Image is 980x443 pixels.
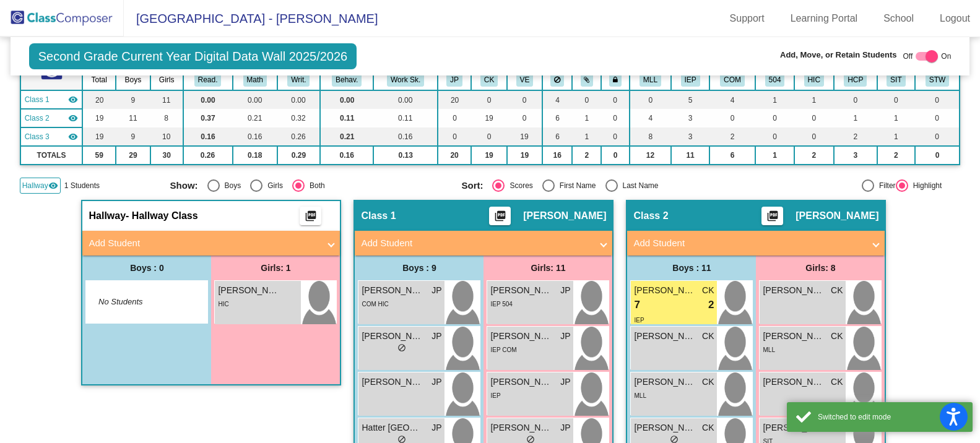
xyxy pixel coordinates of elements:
[834,127,877,146] td: 2
[627,231,885,256] mat-expansion-panel-header: Add Student
[796,210,878,222] span: [PERSON_NAME]
[634,376,696,389] span: [PERSON_NAME]
[634,317,644,324] span: IEP
[20,90,83,109] td: Jill Patera - No Class Name
[887,73,905,87] button: SIT
[300,207,321,225] button: Print Students Details
[709,69,755,90] th: Communication IEP
[387,73,424,87] button: Work Sk.
[20,109,83,127] td: Chelsea King - No Class Name
[183,90,233,109] td: 0.00
[362,330,423,343] span: [PERSON_NAME] [PERSON_NAME]
[82,256,211,280] div: Boys : 0
[320,146,373,165] td: 0.16
[831,376,843,389] span: CK
[233,109,277,127] td: 0.21
[355,256,483,280] div: Boys : 9
[903,51,913,62] span: Off
[681,73,700,87] button: IEP
[671,127,709,146] td: 3
[560,421,570,434] span: JP
[183,146,233,165] td: 0.26
[361,236,591,251] mat-panel-title: Add Student
[765,210,780,227] mat-icon: picture_as_pdf
[507,127,542,146] td: 19
[471,90,507,109] td: 0
[124,9,378,28] span: [GEOGRAPHIC_DATA] - [PERSON_NAME]
[170,180,198,191] span: Show:
[507,69,542,90] th: Veronica Elseroad
[794,90,834,109] td: 1
[572,90,601,109] td: 0
[634,392,646,399] span: MLL
[438,109,471,127] td: 0
[116,146,150,165] td: 29
[505,180,532,191] div: Scores
[116,90,150,109] td: 9
[490,301,512,308] span: IEP 504
[915,69,960,90] th: Watch for SIT
[82,146,116,165] td: 59
[493,210,508,227] mat-icon: picture_as_pdf
[572,127,601,146] td: 1
[877,109,915,127] td: 1
[601,146,629,165] td: 0
[431,376,441,389] span: JP
[29,43,357,69] span: Second Grade Current Year Digital Data Wall 2025/2026
[68,132,78,142] mat-icon: visibility
[630,146,672,165] td: 12
[702,376,714,389] span: CK
[490,284,552,297] span: [PERSON_NAME]
[915,90,960,109] td: 0
[572,69,601,90] th: Keep with students
[755,69,794,90] th: 504 Plan
[461,180,483,191] span: Sort:
[756,256,885,280] div: Girls: 8
[89,236,319,251] mat-panel-title: Add Student
[362,376,423,389] span: [PERSON_NAME]
[794,146,834,165] td: 2
[634,284,696,297] span: [PERSON_NAME]
[555,180,596,191] div: First Name
[763,330,825,343] span: [PERSON_NAME]
[755,90,794,109] td: 1
[483,256,612,280] div: Girls: 11
[634,421,696,434] span: [PERSON_NAME]
[630,109,672,127] td: 4
[489,207,511,225] button: Print Students Details
[150,69,183,90] th: Girls
[708,297,714,313] span: 2
[480,73,498,87] button: CK
[834,109,877,127] td: 1
[25,113,50,124] span: Class 2
[233,146,277,165] td: 0.18
[277,146,320,165] td: 0.29
[781,9,868,28] a: Learning Portal
[471,109,507,127] td: 19
[908,180,942,191] div: Highlight
[618,180,659,191] div: Last Name
[627,256,756,280] div: Boys : 11
[303,210,318,227] mat-icon: picture_as_pdf
[218,284,280,297] span: [PERSON_NAME]
[233,127,277,146] td: 0.16
[926,73,949,87] button: STW
[720,73,745,87] button: COM
[305,180,325,191] div: Both
[126,210,198,222] span: - Hallway Class
[671,69,709,90] th: Individualized Education Plan
[523,210,606,222] span: [PERSON_NAME]
[560,330,570,343] span: JP
[507,90,542,109] td: 0
[320,90,373,109] td: 0.00
[630,69,672,90] th: Multilingual Learner
[431,330,441,343] span: JP
[431,421,441,434] span: JP
[438,127,471,146] td: 0
[89,210,126,222] span: Hallway
[68,113,78,123] mat-icon: visibility
[633,210,668,222] span: Class 2
[542,146,572,165] td: 16
[804,73,824,87] button: HIC
[98,296,176,308] span: No Students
